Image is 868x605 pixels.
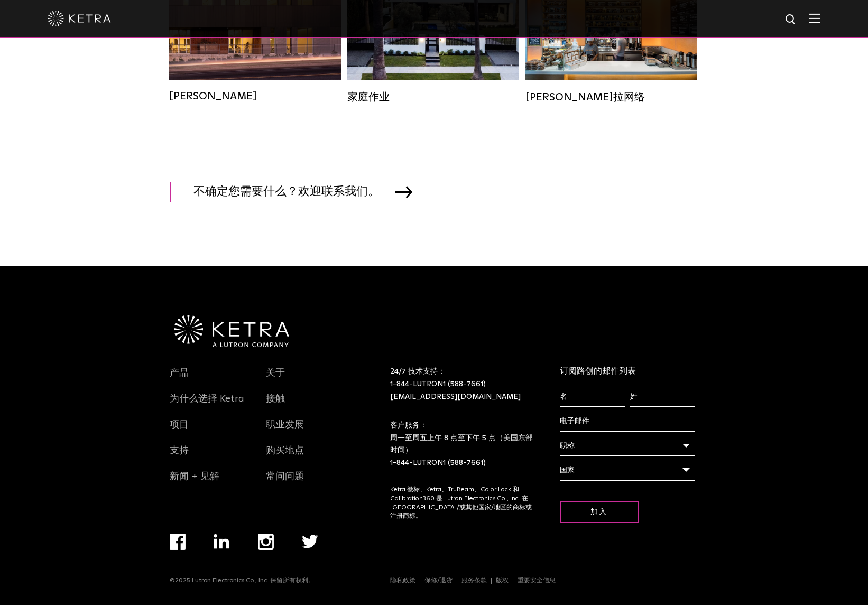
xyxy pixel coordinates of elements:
[518,578,556,584] font: 重要安全信息
[525,92,645,103] font: [PERSON_NAME]拉网络
[560,501,639,524] input: 加入
[170,420,189,430] font: 项目
[560,387,625,407] input: 名
[193,186,380,198] font: 不确定您需要什么？欢迎联系我们。
[390,368,445,375] font: 24/7 技术支持：
[258,534,274,550] img: Instagram
[390,380,486,388] a: 1-844-LUTRON1 (588-7661)
[390,422,427,429] font: 客户服务：
[48,11,111,26] img: ketra-logo-2019-白色
[170,394,244,404] font: 为什么选择 Ketra
[390,434,533,454] font: 周一至周五上午 8 点至下午 5 点（美国东部时间）
[809,13,820,23] img: Hamburger%20Nav.svg
[347,92,390,103] font: 家庭作业
[170,534,346,576] div: 导航菜单
[496,578,509,584] font: 版权
[174,315,289,348] img: Ketra-aLutronCo_White_RGB
[390,578,415,584] font: 隐私政策
[784,13,798,26] img: 搜索图标
[560,467,575,474] font: 国家
[170,366,250,495] div: 导航菜单
[390,393,521,401] a: [EMAIL_ADDRESS][DOMAIN_NAME]
[214,534,230,549] img: 领英
[302,535,318,548] img: 叽叽喳喳
[390,459,486,467] a: 1-844-LUTRON1 (588-7661)
[169,91,257,101] font: [PERSON_NAME]
[266,446,304,455] font: 购买地点
[560,442,575,450] font: 职称
[170,578,315,584] font: ©2025 Lutron Electronics Co., Inc. 保留所有权利。
[395,186,412,198] img: 箭
[266,366,346,495] div: 导航菜单
[266,472,304,481] font: 常问问题
[266,394,285,404] font: 接触
[170,534,186,550] img: Facebook
[390,576,698,585] div: 导航菜单
[170,368,189,378] font: 产品
[266,368,285,378] font: 关于
[170,182,426,202] a: 不确定您需要什么？欢迎联系我们。
[424,578,453,584] font: 保修/退货
[170,472,219,481] font: 新闻 + 见解
[461,578,487,584] font: 服务条款
[390,487,532,519] font: Ketra 徽标、Ketra、TruBeam、Color Lock 和 Calibration360 是 Lutron Electronics Co., Inc. 在[GEOGRAPHIC_DA...
[560,412,696,432] input: 电子邮件
[560,367,636,375] font: 订阅路创的邮件列表
[630,387,695,407] input: 姓
[266,420,304,430] font: 职业发展
[170,446,189,455] font: 支持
